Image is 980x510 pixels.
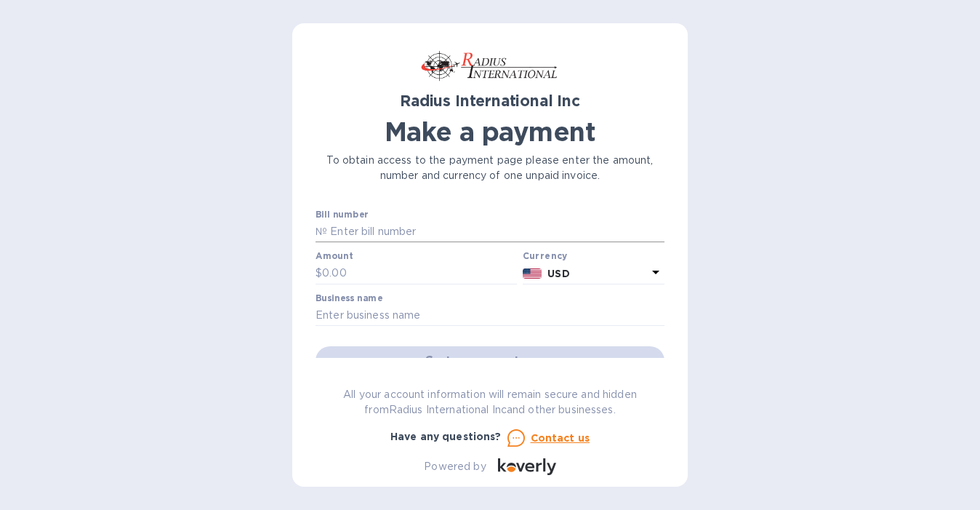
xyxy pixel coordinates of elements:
input: Enter business name [316,305,664,327]
b: Radius International Inc [400,92,580,110]
p: № [316,224,327,239]
p: To obtain access to the payment page please enter the amount, number and currency of one unpaid i... [316,153,664,183]
label: Business name [316,294,382,303]
b: Have any questions? [390,431,502,442]
h1: Make a payment [316,116,664,147]
img: USD [523,268,542,279]
input: Enter bill number [327,221,664,243]
p: $ [316,266,322,281]
b: USD [547,268,569,279]
p: All your account information will remain secure and hidden from Radius International Inc and othe... [316,387,664,418]
b: Currency [523,250,568,261]
label: Amount [316,252,353,261]
label: Bill number [316,210,368,219]
p: Powered by [424,459,486,474]
u: Contact us [531,432,590,444]
input: 0.00 [322,263,517,284]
